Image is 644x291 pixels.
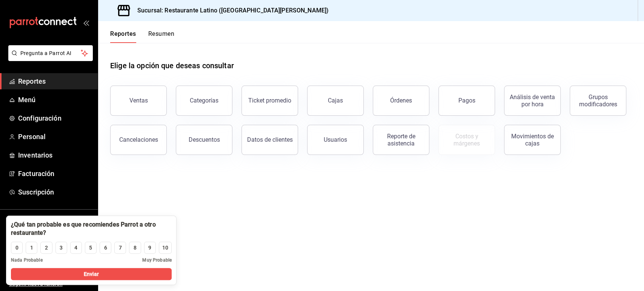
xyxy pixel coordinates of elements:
[18,113,92,123] span: Configuración
[176,86,232,116] button: Categorías
[83,20,89,26] button: open_drawer_menu
[378,133,424,147] div: Reporte de asistencia
[307,125,364,155] button: Usuarios
[110,30,136,43] button: Reportes
[110,86,167,116] button: Ventas
[85,242,97,254] button: 5
[248,97,291,104] div: Ticket promedio
[190,97,218,104] div: Categorías
[458,97,475,104] div: Pagos
[443,133,490,147] div: Costos y márgenes
[241,86,298,116] button: Ticket promedio
[15,244,18,252] div: 0
[142,257,172,263] span: Muy Probable
[60,244,63,252] div: 3
[11,221,172,237] div: ¿Qué tan probable es que recomiendes Parrot a otro restaurante?
[26,242,37,254] button: 1
[110,60,234,71] h1: Elige la opción que deseas consultar
[189,136,220,143] div: Descuentos
[570,86,626,116] button: Grupos modificadores
[89,244,92,252] div: 5
[70,242,82,254] button: 4
[575,93,621,108] div: Grupos modificadores
[30,244,33,252] div: 1
[509,133,556,147] div: Movimientos de cajas
[144,242,156,254] button: 9
[11,242,23,254] button: 0
[129,97,148,104] div: Ventas
[307,86,364,116] button: Cajas
[110,30,174,43] div: navigation tabs
[18,187,92,197] span: Suscripción
[55,242,67,254] button: 3
[84,270,99,278] span: Enviar
[247,136,293,143] div: Datos de clientes
[114,242,126,254] button: 7
[509,93,556,108] div: Análisis de venta por hora
[5,55,93,63] a: Pregunta a Parrot AI
[131,6,329,15] h3: Sucursal: Restaurante Latino ([GEOGRAPHIC_DATA][PERSON_NAME])
[119,136,158,143] div: Cancelaciones
[11,257,43,263] span: Nada Probable
[11,268,172,280] button: Enviar
[18,150,92,160] span: Inventarios
[74,244,77,252] div: 4
[162,244,168,252] div: 10
[390,97,412,104] div: Órdenes
[100,242,111,254] button: 6
[129,242,141,254] button: 8
[159,242,172,254] button: 10
[110,125,167,155] button: Cancelaciones
[18,132,92,142] span: Personal
[8,45,93,61] button: Pregunta a Parrot AI
[148,30,174,43] button: Resumen
[373,125,429,155] button: Reporte de asistencia
[20,49,81,57] span: Pregunta a Parrot AI
[104,244,107,252] div: 6
[504,125,561,155] button: Movimientos de cajas
[40,242,52,254] button: 2
[18,95,92,105] span: Menú
[18,168,92,179] span: Facturación
[373,86,429,116] button: Órdenes
[504,86,561,116] button: Análisis de venta por hora
[241,125,298,155] button: Datos de clientes
[119,244,122,252] div: 7
[328,97,343,104] div: Cajas
[18,76,92,86] span: Reportes
[134,244,137,252] div: 8
[438,125,495,155] button: Contrata inventarios para ver este reporte
[176,125,232,155] button: Descuentos
[148,244,151,252] div: 9
[438,86,495,116] button: Pagos
[45,244,48,252] div: 2
[324,136,347,143] div: Usuarios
